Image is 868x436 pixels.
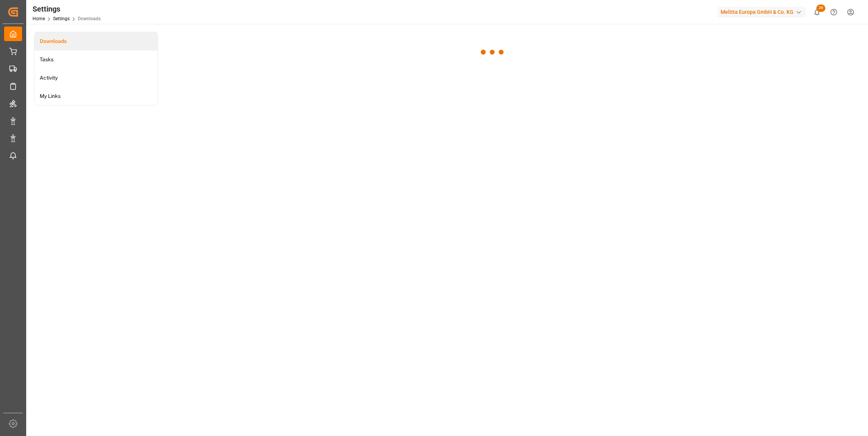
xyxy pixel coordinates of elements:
a: Settings [53,16,70,21]
span: 26 [816,4,825,12]
a: Tasks [34,50,158,69]
button: Melitta Europa GmbH & Co. KG [718,5,809,19]
a: My Links [34,87,158,105]
button: show 26 new notifications [809,4,825,21]
div: Melitta Europa GmbH & Co. KG [718,7,806,18]
a: Home [33,16,45,21]
div: Settings [33,3,101,15]
button: Help Center [825,4,842,21]
a: Activity [34,69,158,87]
a: Downloads [34,32,158,50]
